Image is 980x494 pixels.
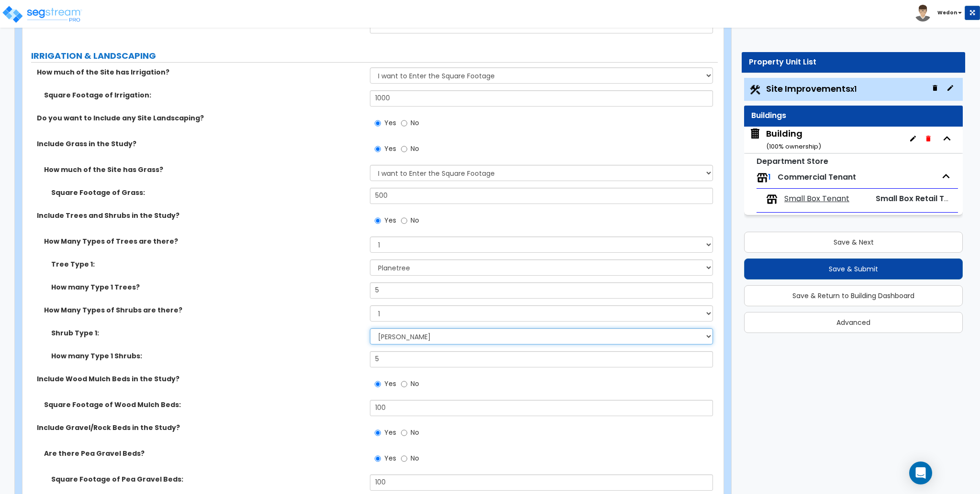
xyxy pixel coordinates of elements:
label: Include Grass in the Study? [37,139,363,149]
small: ( 100 % ownership) [766,142,821,151]
span: Yes [384,453,396,463]
span: Building [749,128,821,152]
input: No [401,428,407,438]
div: Buildings [751,110,956,121]
span: Small Box Retail Tenant [876,193,967,204]
span: Yes [384,215,396,225]
input: No [401,215,407,226]
span: Yes [384,144,396,153]
button: Advanced [744,312,963,333]
span: Yes [384,428,396,437]
small: Department Store [757,156,828,167]
input: No [401,144,407,154]
label: How Many Types of Shrubs are there? [44,305,363,315]
button: Save & Submit [744,258,963,279]
button: Save & Next [744,232,963,253]
b: Wedon [937,9,957,16]
label: How much of the Site has Grass? [44,165,363,174]
div: Property Unit List [749,57,958,68]
span: No [411,428,419,437]
span: No [411,453,419,463]
label: Do you want to Include any Site Landscaping? [37,113,363,123]
label: Shrub Type 1: [51,328,363,338]
label: Include Trees and Shrubs in the Study? [37,211,363,220]
button: Save & Return to Building Dashboard [744,285,963,306]
span: Commercial Tenant [778,172,856,183]
input: No [401,453,407,464]
img: avatar.png [914,5,931,21]
input: Yes [375,215,381,226]
span: No [411,215,419,225]
input: No [401,379,407,389]
label: Square Footage of Wood Mulch Beds: [44,400,363,409]
img: logo_pro_r.png [1,5,83,24]
input: No [401,118,407,129]
input: Yes [375,428,381,438]
div: Building [766,128,821,152]
span: Yes [384,379,396,388]
label: How Many Types of Trees are there? [44,236,363,246]
label: How much of the Site has Irrigation? [37,67,363,77]
input: Yes [375,379,381,389]
span: No [411,379,419,388]
label: Square Footage of Irrigation: [44,90,363,100]
span: 1 [768,172,771,183]
img: tenants.png [766,193,778,205]
span: Site Improvements [766,83,857,95]
img: Construction.png [749,84,761,96]
label: Square Footage of Grass: [51,188,363,197]
input: Yes [375,453,381,464]
label: Square Footage of Pea Gravel Beds: [51,474,363,484]
label: IRRIGATION & LANDSCAPING [31,50,718,62]
img: building.svg [749,128,761,140]
span: No [411,118,419,128]
label: Tree Type 1: [51,259,363,269]
label: How many Type 1 Trees? [51,282,363,292]
input: Yes [375,144,381,154]
img: tenants.png [757,172,768,183]
span: Small Box Tenant [784,193,849,204]
div: Open Intercom Messenger [909,462,932,484]
span: Yes [384,118,396,128]
label: How many Type 1 Shrubs: [51,351,363,361]
label: Include Wood Mulch Beds in the Study? [37,374,363,384]
input: Yes [375,118,381,129]
label: Include Gravel/Rock Beds in the Study? [37,423,363,432]
small: x1 [850,84,857,94]
span: No [411,144,419,153]
label: Are there Pea Gravel Beds? [44,449,363,458]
